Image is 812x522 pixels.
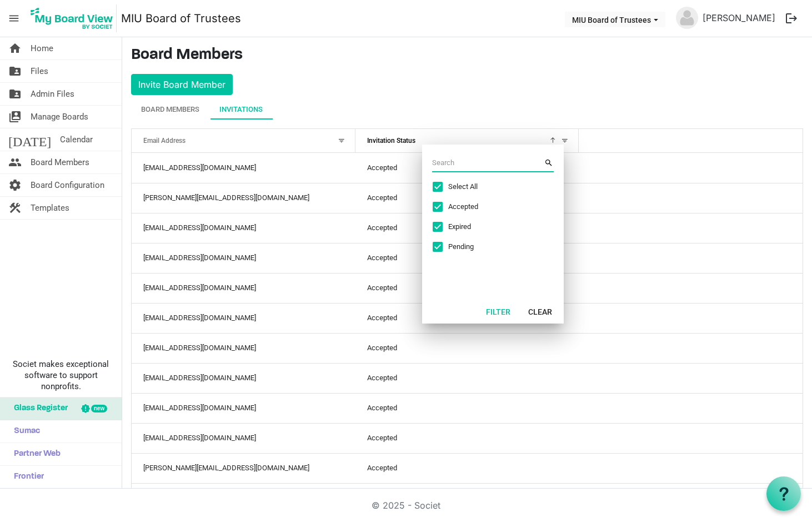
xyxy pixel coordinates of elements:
[8,83,22,105] span: folder_shared
[31,151,89,173] span: Board Members
[132,363,355,393] td: marhdavy@gmail.com column header Email Address
[27,4,121,32] a: My Board View Logo
[355,423,579,453] td: Accepted column header Invitation Status
[422,145,564,324] div: Excel filter dialog
[31,106,88,128] span: Manage Boards
[355,303,579,333] td: Accepted column header Invitation Status
[31,37,53,59] span: Home
[565,12,665,27] button: MIU Board of Trustees dropdownbutton
[3,8,24,29] span: menu
[355,243,579,273] td: Accepted column header Invitation Status
[8,151,22,173] span: people
[131,46,803,65] h3: Board Members
[355,363,579,393] td: Accepted column header Invitation Status
[8,466,44,488] span: Frontier
[8,128,51,151] span: [DATE]
[132,423,355,453] td: jfauerso@yahoo.com column header Email Address
[544,157,554,169] span: Search
[31,197,69,219] span: Templates
[5,359,117,392] span: Societ makes exceptional software to support nonprofits.
[448,202,532,212] span: Accepted
[8,174,22,196] span: settings
[31,83,74,105] span: Admin Files
[479,304,518,319] button: Filter
[91,405,107,412] div: new
[8,197,22,219] span: construction
[448,222,532,232] span: Expired
[132,483,355,513] td: nat@claremontcreek.com column header Email Address
[8,106,22,128] span: switch_account
[141,104,199,115] div: Board Members
[355,213,579,243] td: Accepted column header Invitation Status
[355,183,579,213] td: Accepted column header Invitation Status
[132,333,355,363] td: jhagelin@miu.edu column header Email Address
[131,74,233,95] button: Invite Board Member
[31,60,48,82] span: Files
[579,183,803,213] td: is template cell column header
[448,182,532,192] span: Select All
[8,37,22,59] span: home
[579,153,803,183] td: is template cell column header
[355,483,579,513] td: Accepted column header Invitation Status
[131,100,803,120] div: tab-header
[8,443,61,465] span: Partner Web
[698,7,780,29] a: [PERSON_NAME]
[132,393,355,423] td: mcdimick@gmail.com column header Email Address
[432,155,544,171] input: Search
[143,137,186,145] span: Email Address
[448,242,532,252] span: Pending
[132,183,355,213] td: wynne@maharishi.net column header Email Address
[132,213,355,243] td: cking@miu.edu column header Email Address
[355,333,579,363] td: Accepted column header Invitation Status
[132,303,355,333] td: sankari@miu.edu column header Email Address
[579,483,803,513] td: is template cell column header
[8,60,22,82] span: folder_shared
[780,7,803,30] button: logout
[579,423,803,453] td: is template cell column header
[367,137,415,145] span: Invitation Status
[579,273,803,303] td: is template cell column header
[579,393,803,423] td: is template cell column header
[8,420,40,443] span: Sumac
[132,153,355,183] td: rajastanley@maharishi.net column header Email Address
[579,243,803,273] td: is template cell column header
[355,393,579,423] td: Accepted column header Invitation Status
[372,500,440,511] a: © 2025 - Societ
[355,453,579,483] td: Accepted column header Invitation Status
[132,453,355,483] td: leon.gatys@gmail.com column header Email Address
[579,363,803,393] td: is template cell column header
[579,303,803,333] td: is template cell column header
[355,273,579,303] td: Accepted column header Invitation Status
[355,153,579,183] td: Accepted column header Invitation Status
[121,7,241,29] a: MIU Board of Trustees
[132,243,355,273] td: emalloy@miu.edu column header Email Address
[579,213,803,243] td: is template cell column header
[579,453,803,483] td: is template cell column header
[132,273,355,303] td: keithwallace108@gmail.com column header Email Address
[676,7,698,29] img: no-profile-picture.svg
[60,128,93,151] span: Calendar
[219,104,263,115] div: Invitations
[31,174,104,196] span: Board Configuration
[521,304,559,319] button: Clear
[27,4,117,32] img: My Board View Logo
[579,333,803,363] td: is template cell column header
[8,397,68,420] span: Glass Register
